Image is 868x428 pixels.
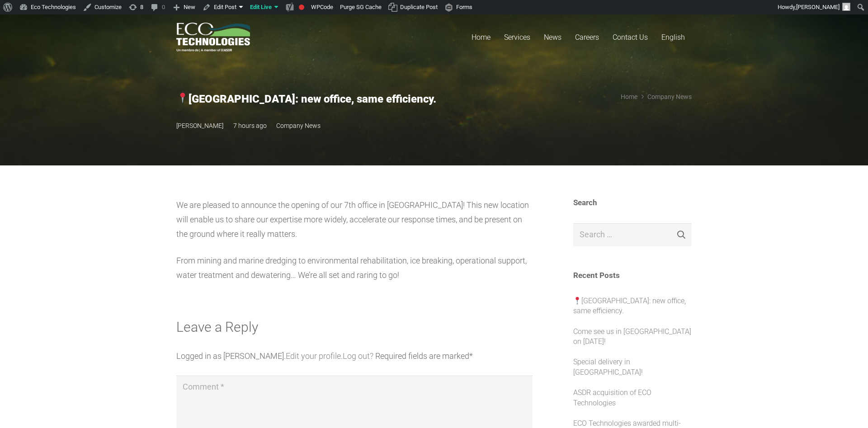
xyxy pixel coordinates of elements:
a: [PERSON_NAME] [176,118,223,133]
span: Contact Us [613,33,648,42]
span: English [661,33,685,42]
p: Logged in as [PERSON_NAME]. . [176,349,533,363]
span: [PERSON_NAME] [796,4,840,10]
a: Contact Us [606,14,655,60]
span: Required fields are marked [375,351,473,361]
a: Company News [276,122,321,129]
a: News [537,14,568,60]
a: Edit your profile [286,351,341,361]
a: logo_EcoTech_ASDR_RGB [176,23,250,52]
a: Home [465,14,497,60]
a: [GEOGRAPHIC_DATA]: new office, same efficiency. [573,296,686,315]
a: Come see us in [GEOGRAPHIC_DATA] on [DATE]! [573,327,691,346]
div: Focus keyphrase not set [299,5,304,10]
h3: Search [573,198,692,207]
time: 4 September 2025 at 08:54:22 America/Moncton [233,118,267,133]
a: Careers [568,14,606,60]
h3: Recent Posts [573,271,692,280]
a: Home [621,93,637,100]
span: News [544,33,561,42]
a: Log out? [343,351,373,361]
a: Special delivery in [GEOGRAPHIC_DATA]! [573,357,643,376]
a: ASDR acquisition of ECO Technologies [573,388,651,407]
span: Services [504,33,530,42]
img: 📍 [574,297,581,304]
span: We are pleased to announce the opening of our 7th office in [GEOGRAPHIC_DATA]! This new location ... [176,200,529,239]
h3: Leave a Reply [176,319,533,335]
span: From mining and marine dredging to environmental rehabilitation, ice breaking, operational suppor... [176,256,527,280]
span: Home [472,33,491,42]
a: English [655,14,692,60]
span: Careers [575,33,599,42]
img: 📍 [177,93,188,103]
h2: [GEOGRAPHIC_DATA]: new office, same efficiency. [176,93,504,106]
a: Company News [647,93,692,100]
